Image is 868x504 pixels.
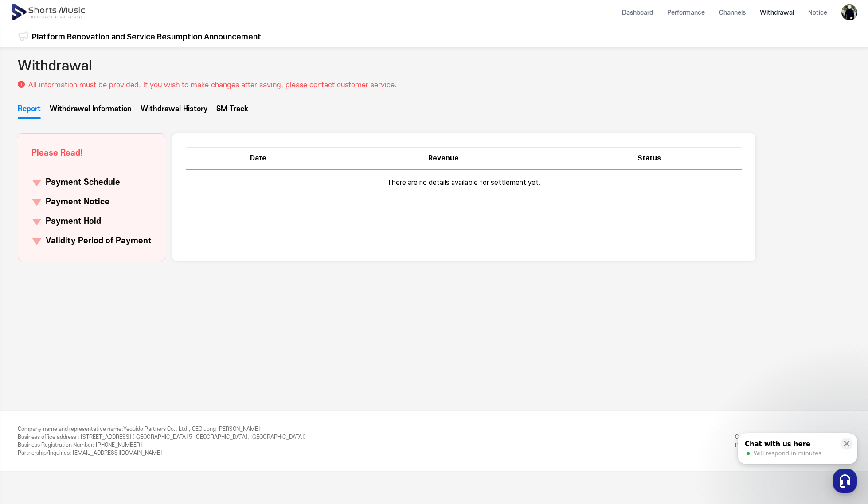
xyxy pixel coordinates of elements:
span: Messages [74,295,100,302]
h2: Withdrawal [18,56,92,76]
th: Revenue [331,147,557,169]
a: Withdrawal [753,1,801,24]
img: 사용자 이미지 [841,4,857,20]
a: Performance [660,1,712,24]
a: Platform Renovation and Service Resumption Announcement [32,31,261,43]
span: Company name and representative name : [18,426,123,432]
div: Copyright © Shorts Music All Rights Reserved. [735,433,850,449]
span: Settings [131,294,153,301]
th: Status [556,147,742,169]
td: There are no details available for settlement yet. [186,170,742,196]
button: Payment Hold [31,215,152,228]
button: Validity Period of Payment [31,235,152,247]
a: Withdrawal Information [50,104,132,119]
a: Report [18,104,41,119]
img: 알림 아이콘 [18,31,28,42]
span: Business office address : [18,434,79,440]
a: Notice [801,1,834,24]
a: Channels [712,1,753,24]
div: Yeouido Partners Co., Ltd., CEO Jong [PERSON_NAME] [STREET_ADDRESS] ([GEOGRAPHIC_DATA] 5-[GEOGRAP... [18,425,305,457]
p: Payment Notice [46,196,109,208]
p: All information must be provided. If you wish to make changes after saving, please contact custom... [28,80,397,90]
p: Please Read! [31,147,83,159]
a: Privacy Policy [735,442,771,448]
a: Dashboard [615,1,660,24]
a: Withdrawal History [141,104,207,119]
th: Date [186,147,331,169]
a: SM Track [216,104,248,119]
button: Payment Schedule [31,176,152,189]
span: Home [23,294,38,301]
a: Settings [114,281,170,303]
button: Payment Notice [31,196,152,208]
p: Payment Schedule [46,176,120,189]
p: Payment Hold [46,215,101,228]
img: 설명 아이콘 [18,81,25,88]
a: Home [3,281,59,303]
a: Messages [59,281,114,303]
p: Validity Period of Payment [46,235,152,247]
